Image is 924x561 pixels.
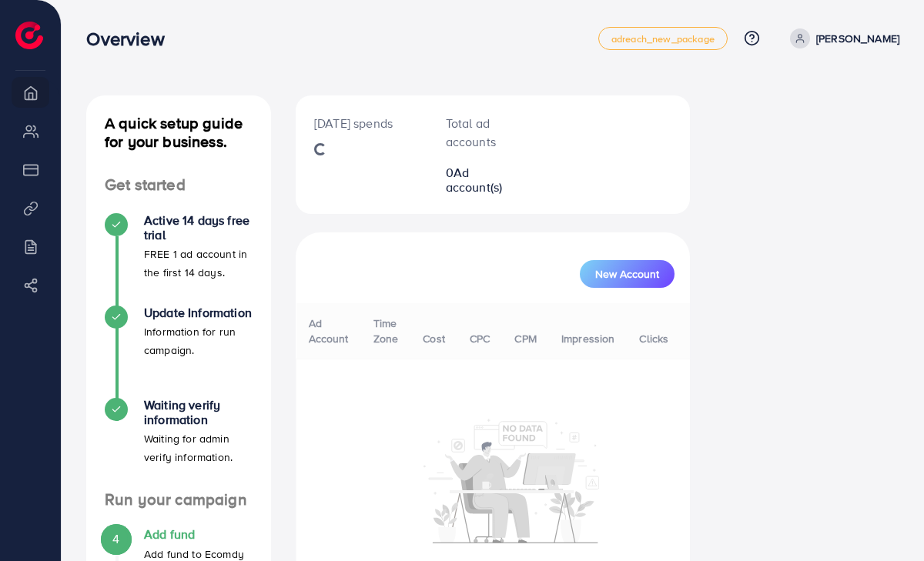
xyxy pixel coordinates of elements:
h4: Waiting verify information [144,398,253,427]
p: FREE 1 ad account in the first 14 days. [144,245,253,282]
h4: Update Information [144,306,253,320]
h4: Get started [86,175,271,195]
h4: Add fund [144,527,253,542]
li: Active 14 days free trial [86,213,271,306]
p: Total ad accounts [446,114,507,151]
h3: Overview [86,28,176,50]
span: 4 [112,530,119,548]
button: New Account [580,260,675,288]
li: Update Information [86,306,271,398]
a: adreach_new_package [598,27,728,50]
h2: 0 [446,165,507,195]
span: adreach_new_package [611,34,715,44]
span: Ad account(s) [446,164,503,195]
h4: Active 14 days free trial [144,213,253,242]
span: New Account [595,269,659,279]
h4: Run your campaign [86,490,271,509]
a: [PERSON_NAME] [784,28,899,48]
img: logo [15,22,43,49]
p: Waiting for admin verify information. [144,429,253,466]
p: Information for run campaign. [144,322,253,359]
h4: A quick setup guide for your business. [86,114,271,151]
li: Waiting verify information [86,398,271,490]
p: [DATE] spends [314,114,409,132]
p: [PERSON_NAME] [816,29,899,48]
